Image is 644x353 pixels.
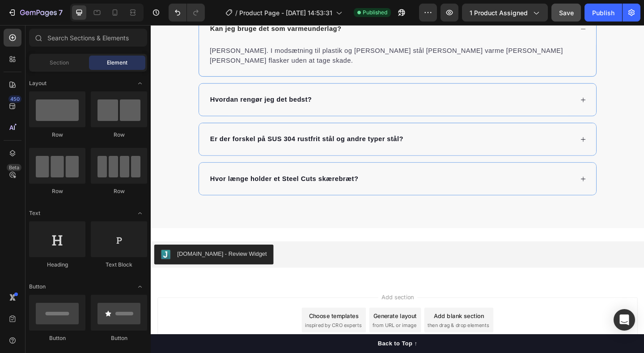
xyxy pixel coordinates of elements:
div: Text Block [91,261,147,269]
div: 450 [8,95,21,103]
div: Beta [7,164,21,171]
span: Toggle open [133,206,147,220]
span: from URL or image [241,323,289,331]
p: 7 [59,7,63,18]
span: Save [559,9,574,17]
span: Published [363,9,387,17]
span: then drag & drop elements [301,323,368,331]
button: Save [551,4,581,22]
div: Generate layout [242,311,289,321]
span: Section [50,59,69,67]
div: Row [91,187,147,195]
div: Row [29,187,85,195]
div: Add blank section [308,311,362,321]
span: inspired by CRO experts [168,323,229,331]
div: Choose templates [172,311,226,321]
span: Add section [247,291,290,301]
div: Publish [592,8,614,17]
div: Undo/Redo [169,4,205,22]
span: Text [29,209,40,217]
span: Layout [29,79,47,87]
span: Button [29,283,46,291]
div: Heading [29,261,85,269]
span: Element [107,59,127,67]
div: Row [91,131,147,139]
button: 7 [4,4,67,22]
div: Open Intercom Messenger [614,309,635,331]
span: Toggle open [133,280,147,294]
div: Button [91,334,147,342]
span: 1 product assigned [470,8,528,17]
div: Button [29,334,85,342]
button: Publish [585,4,622,22]
button: 1 product assigned [462,4,548,22]
div: Row [29,131,85,139]
span: / [235,8,237,17]
input: Search Sections & Elements [29,29,147,47]
div: Back to Top ↑ [247,342,290,351]
iframe: Design area [151,25,644,353]
span: Product Page - [DATE] 14:53:31 [239,8,332,17]
span: Toggle open [133,76,147,90]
